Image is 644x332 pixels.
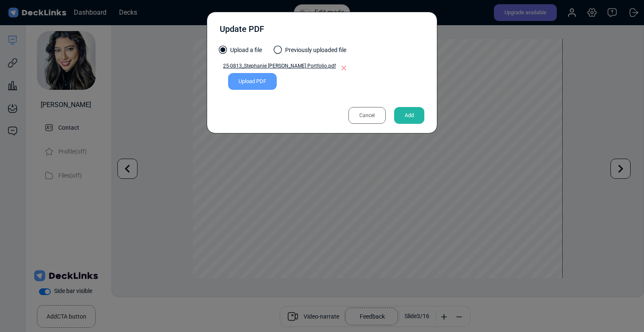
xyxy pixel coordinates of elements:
label: Previously uploaded file [275,46,346,59]
a: 25-0813_Stephanie [PERSON_NAME] Portfolio.pdf [220,62,336,73]
div: Add [394,107,424,124]
label: Upload a file [220,46,262,59]
div: Update PDF [220,23,264,39]
div: Upload PDF [228,73,277,90]
div: Cancel [348,107,386,124]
